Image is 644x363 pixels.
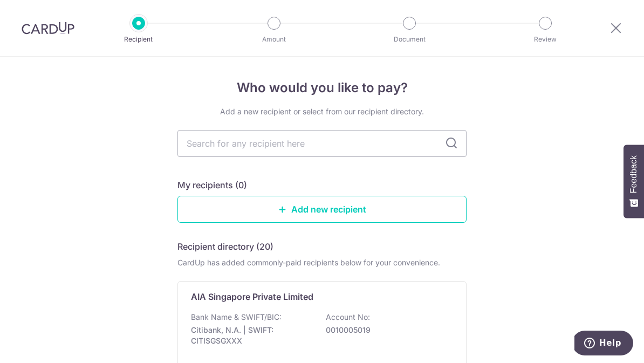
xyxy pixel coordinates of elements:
img: CardUp [22,22,74,35]
h5: My recipients (0) [177,179,247,191]
h5: Recipient directory (20) [177,240,273,253]
span: Feedback [629,155,639,193]
p: Recipient [99,34,179,45]
button: Feedback - Show survey [624,145,644,218]
h4: Who would you like to pay? [177,78,467,98]
p: Review [505,34,585,45]
div: CardUp has added commonly-paid recipients below for your convenience. [177,257,467,268]
p: 0010005019 [326,325,447,335]
p: Amount [234,34,314,45]
div: Add a new recipient or select from our recipient directory. [177,106,467,117]
input: Search for any recipient here [177,130,467,157]
p: Account No: [326,312,370,323]
a: Add new recipient [177,196,467,223]
p: AIA Singapore Private Limited [191,290,313,303]
iframe: Opens a widget where you can find more information [574,331,633,358]
p: Citibank, N.A. | SWIFT: CITISGSGXXX [191,325,312,346]
p: Bank Name & SWIFT/BIC: [191,312,282,323]
p: Document [369,34,449,45]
